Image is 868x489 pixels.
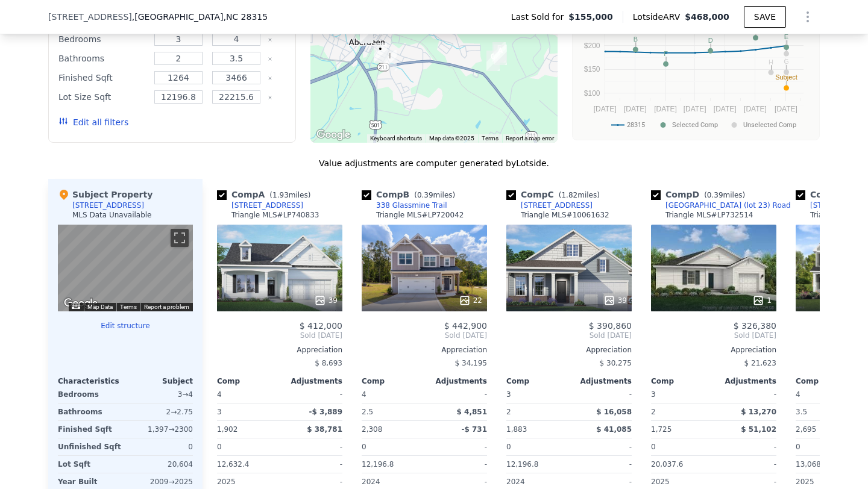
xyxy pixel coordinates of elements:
span: 1,725 [651,425,671,434]
div: Subject [125,376,193,386]
button: SAVE [744,6,786,28]
span: 0 [651,443,656,451]
span: $468,000 [685,12,729,22]
span: $ 8,693 [315,359,342,367]
div: Finished Sqft [58,421,123,438]
span: $ 13,270 [741,408,776,416]
div: 0 [128,438,193,455]
text: $100 [584,89,600,98]
span: 3 [506,390,511,399]
span: 12,196.8 [362,460,394,469]
div: 2 → 2.75 [128,403,193,420]
span: [STREET_ADDRESS] [48,11,132,23]
div: Bedrooms [58,386,123,403]
text: Unselected Comp [743,121,796,129]
span: $ 442,900 [444,321,487,331]
span: 13,068 [796,460,821,469]
span: 4 [362,390,366,399]
div: Street View [58,225,193,311]
div: Adjustments [714,376,776,386]
div: Comp [362,376,424,386]
div: - [282,438,342,455]
a: Open this area in Google Maps (opens a new window) [313,127,353,143]
button: Map Data [87,303,113,311]
span: 2,695 [796,425,816,434]
span: 0.39 [417,191,433,199]
div: Appreciation [217,345,342,355]
button: Show Options [796,5,820,29]
text: $150 [584,65,600,73]
span: 1.93 [272,191,289,199]
span: 0 [362,443,366,451]
div: - [716,386,776,403]
a: Report a map error [506,135,554,142]
span: $155,000 [568,11,613,23]
div: - [716,438,776,455]
div: 2 [506,403,567,420]
div: 2 [651,403,711,420]
div: 338 Glassmine Trail [376,201,447,210]
span: 4 [217,390,222,399]
span: $ 51,102 [741,425,776,434]
text: F [664,50,668,57]
span: 3 [651,390,656,399]
button: Clear [268,37,272,42]
span: Sold [DATE] [651,331,776,340]
div: Appreciation [362,345,487,355]
span: $ 390,860 [589,321,632,331]
div: - [282,456,342,473]
span: 2,308 [362,425,382,434]
text: Subject [775,73,797,81]
button: Toggle fullscreen view [171,229,189,247]
text: Selected Comp [672,121,718,129]
a: [GEOGRAPHIC_DATA] (lot 23) Road [651,201,791,210]
button: Clear [268,76,272,81]
div: Bathrooms [58,403,123,420]
div: 301 Keyser St [383,50,397,70]
text: [DATE] [744,105,767,113]
span: Map data ©2025 [429,135,474,142]
button: Keyboard shortcuts [72,304,80,309]
div: Triangle MLS # LP720042 [376,210,464,220]
span: 0 [506,443,511,451]
div: 3.5 [796,403,856,420]
a: Open this area in Google Maps (opens a new window) [61,296,101,311]
div: Comp [651,376,714,386]
div: Characteristics [58,376,125,386]
span: 12,632.4 [217,460,249,469]
div: [STREET_ADDRESS] [231,201,303,210]
span: ( miles) [699,191,750,199]
span: Last Sold for [511,11,569,23]
span: , [GEOGRAPHIC_DATA] [132,11,268,23]
div: Triangle MLS # LP740833 [231,210,319,220]
div: Unfinished Sqft [58,438,123,455]
div: 639 Pine Dune Lane [494,45,507,65]
div: [GEOGRAPHIC_DATA] (lot 23) Road [665,201,791,210]
div: 518 Ragapple Lane [492,42,506,63]
div: - [716,456,776,473]
a: [STREET_ADDRESS] [506,201,593,210]
div: 20,604 [128,456,193,473]
div: MLS Data Unavailable [72,210,152,220]
text: [DATE] [684,105,706,113]
text: E [784,33,788,40]
text: $200 [584,42,600,50]
span: $ 326,380 [734,321,776,331]
div: Comp [796,376,858,386]
span: 0 [217,443,222,451]
div: 39 [603,294,627,307]
div: Subject Property [58,188,153,201]
img: Google [61,296,101,311]
span: 12,196.8 [506,460,538,469]
div: - [571,386,632,403]
span: , NC 28315 [223,12,268,22]
div: Value adjustments are computer generated by Lotside . [48,157,820,169]
div: - [427,386,487,403]
span: $ 4,851 [457,408,487,416]
span: ( miles) [554,191,605,199]
div: Adjustments [569,376,632,386]
span: 1,902 [217,425,237,434]
div: Map [58,225,193,311]
div: Appreciation [506,345,632,355]
span: Sold [DATE] [506,331,632,340]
